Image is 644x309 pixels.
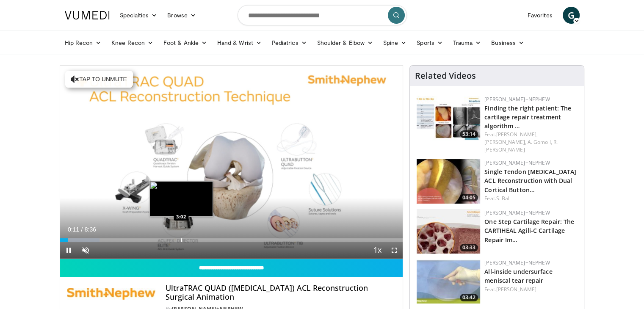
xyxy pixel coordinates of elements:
[386,242,403,259] button: Fullscreen
[415,71,476,81] h4: Related Videos
[484,218,574,243] a: One Step Cartilage Repair: The CARTIHEAL Agili-C Cartilage Repair Im…
[496,286,536,293] a: [PERSON_NAME]
[158,34,212,51] a: Foot & Ankle
[67,284,155,304] img: Smith+Nephew
[460,294,478,301] span: 03:42
[267,34,312,51] a: Pediatrics
[65,71,133,88] button: Tap to unmute
[484,96,550,103] a: [PERSON_NAME]+Nephew
[448,34,486,51] a: Trauma
[486,34,529,51] a: Business
[417,96,480,140] img: 2894c166-06ea-43da-b75e-3312627dae3b.150x105_q85_crop-smart_upscale.jpg
[496,195,511,202] a: S. Ball
[60,66,403,259] video-js: Video Player
[68,226,79,233] span: 0:11
[60,242,77,259] button: Pause
[484,286,577,293] div: Feat.
[417,96,480,140] a: 53:14
[484,104,571,130] a: Finding the right patient: The cartilage repair treatment algorithm …
[460,244,478,251] span: 03:33
[528,138,552,146] a: A. Gomoll,
[60,238,403,242] div: Progress Bar
[77,242,94,259] button: Unmute
[417,259,480,303] img: 02c34c8e-0ce7-40b9-85e3-cdd59c0970f9.150x105_q85_crop-smart_upscale.jpg
[412,34,448,51] a: Sports
[484,131,577,154] div: Feat.
[417,159,480,204] a: 04:05
[460,194,478,201] span: 04:05
[166,284,396,302] h4: UltraTRAC QUAD ([MEDICAL_DATA]) ACL Reconstruction Surgical Animation
[484,268,552,284] a: All-inside undersurface meniscal tear repair
[484,138,526,146] a: [PERSON_NAME],
[238,5,407,25] input: Search topics, interventions
[81,226,83,233] span: /
[162,7,201,24] a: Browse
[417,209,480,254] img: 781f413f-8da4-4df1-9ef9-bed9c2d6503b.150x105_q85_crop-smart_upscale.jpg
[85,226,96,233] span: 8:36
[115,7,163,24] a: Specialties
[522,7,558,24] a: Favorites
[149,181,213,217] img: image.jpeg
[484,195,577,202] div: Feat.
[460,130,478,138] span: 53:14
[484,159,550,166] a: [PERSON_NAME]+Nephew
[484,168,576,193] a: Single Tendon [MEDICAL_DATA] ACL Reconstruction with Dual Cortical Button…
[417,259,480,303] a: 03:42
[60,34,107,51] a: Hip Recon
[484,138,558,153] a: R. [PERSON_NAME]
[496,131,538,138] a: [PERSON_NAME],
[65,11,110,19] img: VuMedi Logo
[484,259,550,266] a: [PERSON_NAME]+Nephew
[378,34,412,51] a: Spine
[484,209,550,216] a: [PERSON_NAME]+Nephew
[417,209,480,254] a: 03:33
[417,159,480,204] img: 47fc3831-2644-4472-a478-590317fb5c48.150x105_q85_crop-smart_upscale.jpg
[312,34,378,51] a: Shoulder & Elbow
[212,34,267,51] a: Hand & Wrist
[106,34,158,51] a: Knee Recon
[369,242,386,259] button: Playback Rate
[563,7,580,24] a: G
